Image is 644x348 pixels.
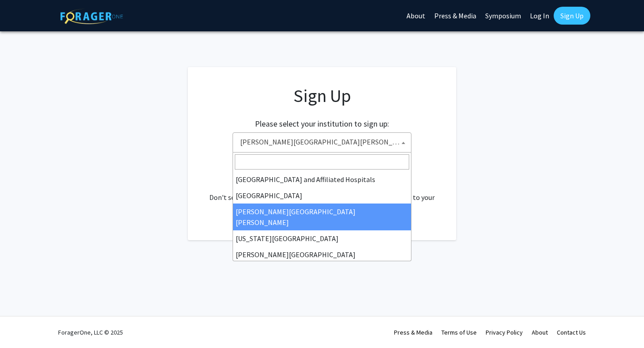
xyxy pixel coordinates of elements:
li: [GEOGRAPHIC_DATA] and Affiliated Hospitals [233,171,411,187]
a: Terms of Use [441,328,477,336]
li: [PERSON_NAME][GEOGRAPHIC_DATA] [233,246,411,263]
div: Already have an account? . Don't see your institution? about bringing ForagerOne to your institut... [206,170,438,213]
li: [PERSON_NAME][GEOGRAPHIC_DATA][PERSON_NAME] [233,204,411,230]
a: About [532,328,548,336]
h2: Please select your institution to sign up: [255,119,389,129]
h1: Sign Up [206,85,438,106]
a: Sign Up [554,7,590,25]
span: Johns Hopkins University [237,133,411,151]
span: Johns Hopkins University [233,132,411,153]
img: ForagerOne Logo [60,8,123,24]
div: ForagerOne, LLC © 2025 [58,317,123,348]
a: Privacy Policy [486,328,523,336]
a: Press & Media [394,328,432,336]
li: [GEOGRAPHIC_DATA] [233,187,411,204]
input: Search [235,154,409,170]
li: [US_STATE][GEOGRAPHIC_DATA] [233,230,411,246]
iframe: Chat [7,308,38,341]
a: Contact Us [557,328,586,336]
